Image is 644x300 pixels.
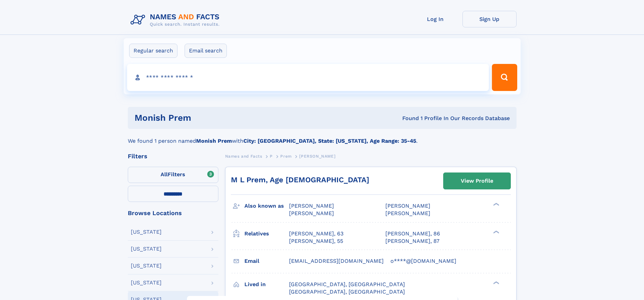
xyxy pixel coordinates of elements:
span: Prem [280,154,291,159]
div: [US_STATE] [131,229,162,235]
div: We found 1 person named with . [128,129,517,145]
h1: monish prem [135,114,297,122]
div: ❯ [492,202,500,207]
div: ❯ [492,230,500,234]
a: Prem [280,152,291,160]
span: All [161,171,168,178]
b: City: [GEOGRAPHIC_DATA], State: [US_STATE], Age Range: 35-45 [243,138,416,144]
label: Filters [128,167,218,183]
a: M L Prem, Age [DEMOGRAPHIC_DATA] [231,176,369,184]
span: P [270,154,273,159]
h3: Email [244,255,289,267]
input: search input [127,64,489,91]
span: [GEOGRAPHIC_DATA], [GEOGRAPHIC_DATA] [289,281,405,287]
span: [GEOGRAPHIC_DATA], [GEOGRAPHIC_DATA] [289,289,405,295]
div: Browse Locations [128,210,218,216]
div: Filters [128,153,218,159]
h3: Relatives [244,228,289,239]
a: [PERSON_NAME], 87 [385,237,439,245]
div: [US_STATE] [131,280,162,285]
img: Logo Names and Facts [128,11,225,29]
label: Email search [185,44,227,58]
a: [PERSON_NAME], 55 [289,237,343,245]
span: [PERSON_NAME] [289,203,334,209]
span: [PERSON_NAME] [289,210,334,216]
label: Regular search [129,44,177,58]
a: P [270,152,273,160]
span: [PERSON_NAME] [299,154,335,159]
a: Sign Up [462,11,517,27]
a: [PERSON_NAME], 86 [385,230,440,237]
div: ❯ [492,280,500,285]
h3: Also known as [244,200,289,212]
a: [PERSON_NAME], 63 [289,230,343,237]
span: [EMAIL_ADDRESS][DOMAIN_NAME] [289,258,384,264]
a: View Profile [444,173,510,189]
div: [US_STATE] [131,246,162,252]
b: Monish Prem [196,138,232,144]
div: [US_STATE] [131,263,162,269]
div: View Profile [461,173,493,189]
div: Found 1 Profile In Our Records Database [297,115,510,122]
a: Log In [408,11,462,27]
span: [PERSON_NAME] [385,203,430,209]
a: Names and Facts [225,152,262,160]
span: [PERSON_NAME] [385,210,430,216]
h3: Lived in [244,279,289,290]
button: Search Button [492,64,517,91]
